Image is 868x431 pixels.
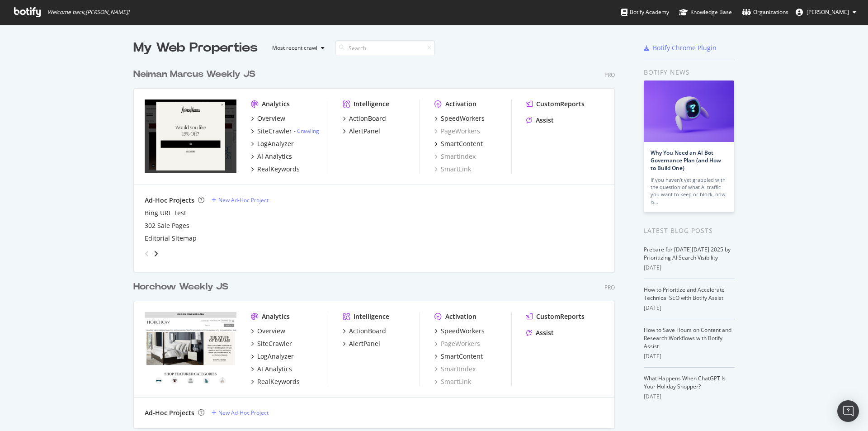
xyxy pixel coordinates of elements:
[145,208,186,218] a: Bing URL Test
[621,8,669,17] div: Botify Academy
[788,5,863,19] button: [PERSON_NAME]
[644,304,735,312] div: [DATE]
[434,152,476,161] a: SmartIndex
[145,99,236,173] img: neimanmarcus.com
[145,196,194,205] div: Ad-Hoc Projects
[257,165,300,174] div: RealKeywords
[257,339,292,348] div: SiteCrawler
[434,327,485,336] a: SpeedWorkers
[145,221,189,230] a: 302 Sale Pages
[445,312,476,321] div: Activation
[441,114,485,123] div: SpeedWorkers
[604,71,615,79] div: Pro
[343,127,380,136] a: AlertPanel
[133,68,259,81] a: Neiman Marcus Weekly JS
[257,352,294,361] div: LogAnalyzer
[434,365,476,374] div: SmartIndex
[441,327,485,336] div: SpeedWorkers
[644,226,735,236] div: Latest Blog Posts
[212,196,269,204] a: New Ad-Hoc Project
[257,114,285,123] div: Overview
[651,149,721,172] a: Why You Need an AI Bot Governance Plan (and How to Build One)
[441,352,483,361] div: SmartContent
[133,280,232,294] a: Horchow Weekly JS
[349,327,386,336] div: ActionBoard
[257,327,285,336] div: Overview
[47,9,129,16] span: Welcome back, [PERSON_NAME] !
[434,127,480,136] a: PageWorkers
[272,45,317,51] div: Most recent crawl
[349,339,380,348] div: AlertPanel
[434,114,485,123] a: SpeedWorkers
[445,99,476,109] div: Activation
[251,139,294,148] a: LogAnalyzer
[251,127,319,136] a: SiteCrawler- Crawling
[644,81,734,142] img: Why You Need an AI Bot Governance Plan (and How to Build One)
[536,328,554,337] div: Assist
[526,312,585,321] a: CustomReports
[441,139,483,148] div: SmartContent
[679,8,732,17] div: Knowledge Base
[644,286,725,302] a: How to Prioritize and Accelerate Technical SEO with Botify Assist
[837,400,859,422] div: Open Intercom Messenger
[644,393,735,401] div: [DATE]
[265,41,328,55] button: Most recent crawl
[133,68,255,81] div: Neiman Marcus Weekly JS
[257,152,292,161] div: AI Analytics
[644,264,735,272] div: [DATE]
[434,352,483,361] a: SmartContent
[644,67,735,77] div: Botify news
[294,127,319,135] div: -
[335,40,435,56] input: Search
[262,99,290,109] div: Analytics
[644,352,735,360] div: [DATE]
[297,127,319,135] a: Crawling
[434,339,480,348] a: PageWorkers
[251,339,292,348] a: SiteCrawler
[434,139,483,148] a: SmartContent
[218,409,269,417] div: New Ad-Hoc Project
[526,99,585,109] a: CustomReports
[644,326,731,350] a: How to Save Hours on Content and Research Workflows with Botify Assist
[145,234,197,243] a: Editorial Sitemap
[434,165,471,174] a: SmartLink
[536,99,585,109] div: CustomReports
[251,352,294,361] a: LogAnalyzer
[141,246,153,261] div: angle-left
[251,152,292,161] a: AI Analytics
[526,116,554,125] a: Assist
[257,139,294,148] div: LogAnalyzer
[434,377,471,386] a: SmartLink
[604,284,615,291] div: Pro
[644,43,717,52] a: Botify Chrome Plugin
[257,377,300,386] div: RealKeywords
[251,165,300,174] a: RealKeywords
[807,8,849,16] span: Alane Cruz
[251,327,285,336] a: Overview
[343,327,386,336] a: ActionBoard
[644,246,731,261] a: Prepare for [DATE][DATE] 2025 by Prioritizing AI Search Visibility
[133,39,258,57] div: My Web Properties
[644,374,726,390] a: What Happens When ChatGPT Is Your Holiday Shopper?
[145,408,194,417] div: Ad-Hoc Projects
[251,377,300,386] a: RealKeywords
[526,328,554,337] a: Assist
[251,114,285,123] a: Overview
[251,365,292,374] a: AI Analytics
[536,116,554,125] div: Assist
[257,365,292,374] div: AI Analytics
[349,114,386,123] div: ActionBoard
[257,127,292,136] div: SiteCrawler
[133,280,228,294] div: Horchow Weekly JS
[354,99,389,109] div: Intelligence
[349,127,380,136] div: AlertPanel
[343,114,386,123] a: ActionBoard
[153,249,159,258] div: angle-right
